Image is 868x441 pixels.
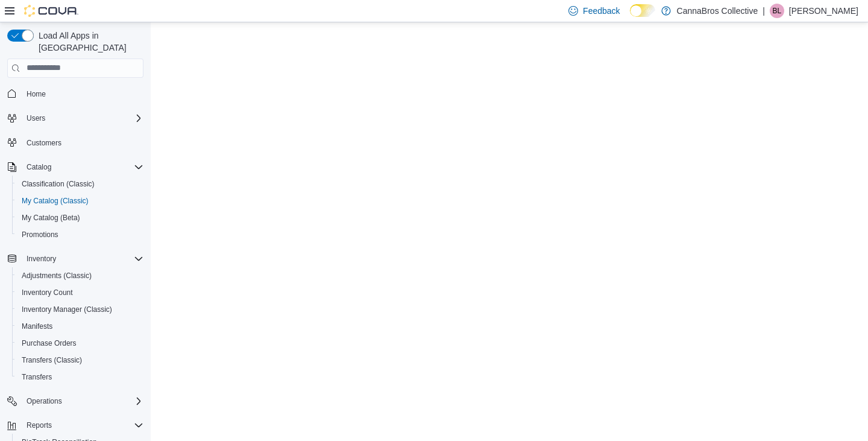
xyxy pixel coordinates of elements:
[12,301,148,318] button: Inventory Manager (Classic)
[22,136,66,150] a: Customers
[17,336,143,351] span: Purchase Orders
[763,4,765,18] p: |
[770,4,784,18] div: Bayden LaPiana
[22,394,143,408] span: Operations
[22,418,143,433] span: Reports
[17,194,93,208] a: My Catalog (Classic)
[17,319,143,334] span: Manifests
[22,160,143,174] span: Catalog
[17,336,81,351] a: Purchase Orders
[17,370,143,384] span: Transfers
[17,302,117,317] a: Inventory Manager (Classic)
[22,271,92,281] span: Adjustments (Classic)
[22,111,143,125] span: Users
[27,138,61,148] span: Customers
[12,284,148,301] button: Inventory Count
[17,319,57,334] a: Manifests
[630,17,631,17] span: Dark Mode
[22,322,52,331] span: Manifests
[22,355,82,365] span: Transfers (Classic)
[22,196,89,206] span: My Catalog (Classic)
[22,288,73,297] span: Inventory Count
[27,254,56,264] span: Inventory
[630,4,655,17] input: Dark Mode
[22,135,143,150] span: Customers
[17,370,57,384] a: Transfers
[12,209,148,226] button: My Catalog (Beta)
[22,86,143,101] span: Home
[17,268,96,283] a: Adjustments (Classic)
[2,134,148,151] button: Customers
[22,305,112,314] span: Inventory Manager (Classic)
[17,285,78,300] a: Inventory Count
[27,113,45,123] span: Users
[2,85,148,103] button: Home
[12,192,148,209] button: My Catalog (Classic)
[12,335,148,352] button: Purchase Orders
[789,4,858,18] p: [PERSON_NAME]
[22,252,61,266] button: Inventory
[17,227,63,242] a: Promotions
[27,162,51,172] span: Catalog
[34,30,143,54] span: Load All Apps in [GEOGRAPHIC_DATA]
[22,418,57,433] button: Reports
[773,4,782,18] span: BL
[17,211,143,225] span: My Catalog (Beta)
[12,267,148,284] button: Adjustments (Classic)
[17,227,143,242] span: Promotions
[17,353,87,367] a: Transfers (Classic)
[22,179,95,189] span: Classification (Classic)
[17,268,143,283] span: Adjustments (Classic)
[27,89,46,99] span: Home
[12,369,148,385] button: Transfers
[17,177,99,191] a: Classification (Classic)
[17,302,143,317] span: Inventory Manager (Classic)
[12,176,148,192] button: Classification (Classic)
[2,159,148,176] button: Catalog
[22,87,51,101] a: Home
[27,396,62,406] span: Operations
[22,213,80,223] span: My Catalog (Beta)
[17,194,143,208] span: My Catalog (Classic)
[24,5,78,17] img: Cova
[22,252,143,266] span: Inventory
[27,420,52,430] span: Reports
[22,111,50,125] button: Users
[17,177,143,191] span: Classification (Classic)
[12,226,148,243] button: Promotions
[17,211,85,225] a: My Catalog (Beta)
[22,230,58,240] span: Promotions
[22,160,56,174] button: Catalog
[2,393,148,410] button: Operations
[22,338,77,348] span: Purchase Orders
[12,352,148,369] button: Transfers (Classic)
[583,5,620,17] span: Feedback
[22,394,67,408] button: Operations
[12,318,148,335] button: Manifests
[2,110,148,127] button: Users
[17,285,143,300] span: Inventory Count
[677,4,758,18] p: CannaBros Collective
[2,250,148,267] button: Inventory
[17,353,143,367] span: Transfers (Classic)
[2,417,148,434] button: Reports
[22,372,52,382] span: Transfers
